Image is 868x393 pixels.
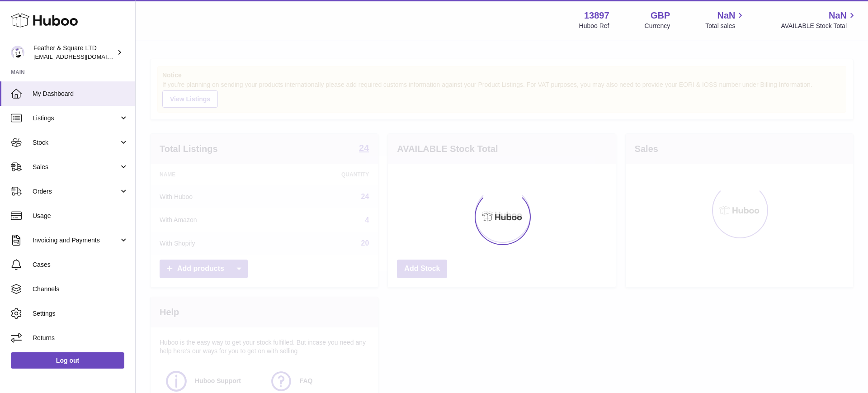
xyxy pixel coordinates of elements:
[33,309,128,318] span: Settings
[705,9,745,30] a: NaN Total sales
[33,163,119,171] span: Sales
[11,352,124,369] a: Log out
[717,9,735,22] span: NaN
[33,114,119,123] span: Listings
[781,9,857,30] a: NaN AVAILABLE Stock Total
[33,260,128,269] span: Cases
[33,90,128,98] span: My Dashboard
[579,22,609,30] div: Huboo Ref
[33,138,119,147] span: Stock
[33,44,115,61] div: Feather & Square LTD
[781,22,857,30] span: AVAILABLE Stock Total
[645,22,670,30] div: Currency
[705,22,745,30] span: Total sales
[33,285,128,294] span: Channels
[33,212,128,220] span: Usage
[33,236,119,245] span: Invoicing and Payments
[33,53,133,60] span: [EMAIL_ADDRESS][DOMAIN_NAME]
[584,9,609,22] strong: 13897
[33,187,119,196] span: Orders
[651,9,670,22] strong: GBP
[33,334,128,342] span: Returns
[11,46,24,59] img: feathernsquare@gmail.com
[829,9,847,22] span: NaN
